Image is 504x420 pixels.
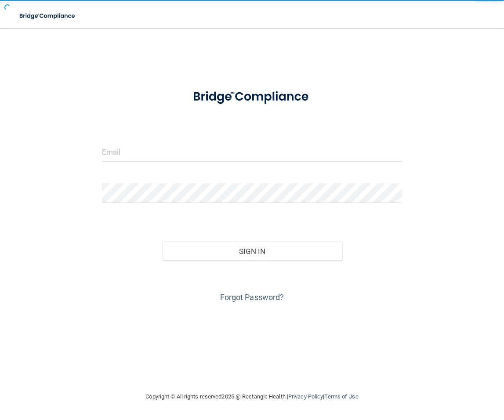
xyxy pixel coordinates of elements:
[180,81,323,113] img: bridge_compliance_login_screen.278c3ca4.svg
[288,393,323,400] a: Privacy Policy
[13,7,82,25] img: bridge_compliance_login_screen.278c3ca4.svg
[162,242,342,261] button: Sign In
[220,293,284,302] a: Forgot Password?
[102,142,402,162] input: Email
[324,393,358,400] a: Terms of Use
[92,383,413,411] div: Copyright © All rights reserved 2025 @ Rectangle Health | |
